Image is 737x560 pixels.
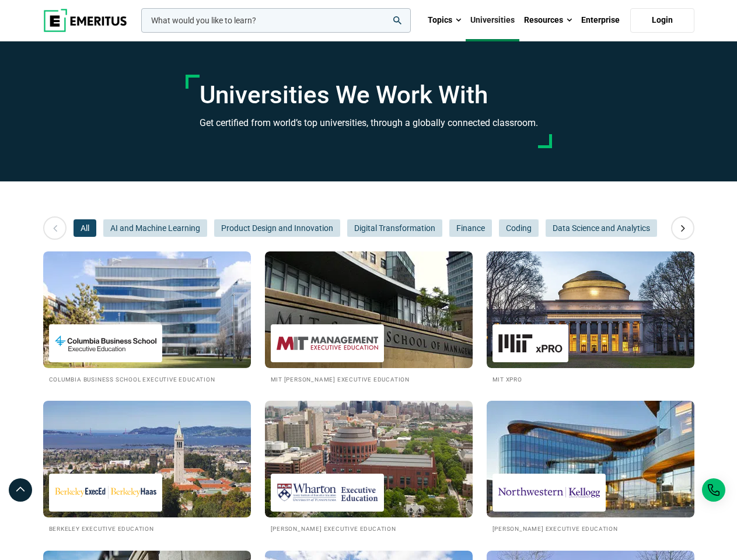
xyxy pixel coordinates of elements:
button: AI and Machine Learning [103,219,207,237]
input: woocommerce-product-search-field-0 [141,8,411,33]
a: Universities We Work With Kellogg Executive Education [PERSON_NAME] Executive Education [487,401,694,533]
a: Login [630,8,694,33]
a: Universities We Work With Columbia Business School Executive Education Columbia Business School E... [43,251,251,384]
button: Digital Transformation [347,219,442,237]
button: Finance [449,219,492,237]
img: Universities We Work With [487,251,694,368]
img: Universities We Work With [43,251,251,368]
img: Columbia Business School Executive Education [55,330,156,356]
h2: Berkeley Executive Education [49,523,245,533]
h2: Columbia Business School Executive Education [49,374,245,384]
a: Universities We Work With Wharton Executive Education [PERSON_NAME] Executive Education [265,401,473,533]
button: Coding [499,219,539,237]
a: Universities We Work With Berkeley Executive Education Berkeley Executive Education [43,401,251,533]
img: Universities We Work With [487,401,694,517]
h2: MIT [PERSON_NAME] Executive Education [271,374,467,384]
img: Universities We Work With [265,251,473,368]
button: All [74,219,96,237]
a: Universities We Work With MIT xPRO MIT xPRO [487,251,694,384]
h3: Get certified from world’s top universities, through a globally connected classroom. [200,116,538,131]
img: Berkeley Executive Education [55,480,156,506]
img: MIT xPRO [498,330,563,356]
button: Product Design and Innovation [214,219,340,237]
img: Wharton Executive Education [277,480,378,506]
img: MIT Sloan Executive Education [277,330,378,356]
h1: Universities We Work With [200,80,538,110]
h2: [PERSON_NAME] Executive Education [271,523,467,533]
img: Universities We Work With [43,401,251,517]
h2: MIT xPRO [493,374,689,384]
h2: [PERSON_NAME] Executive Education [493,523,689,533]
img: Kellogg Executive Education [498,480,600,506]
button: Data Science and Analytics [546,219,657,237]
img: Universities We Work With [265,401,473,517]
a: Universities We Work With MIT Sloan Executive Education MIT [PERSON_NAME] Executive Education [265,251,473,384]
